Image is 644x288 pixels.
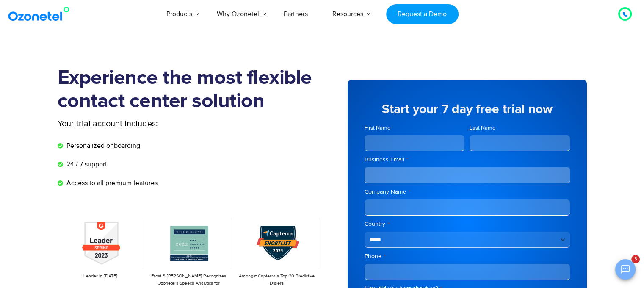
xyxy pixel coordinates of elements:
span: 24 / 7 support [64,159,107,169]
label: Country [365,220,570,228]
span: Personalized onboarding [64,141,140,151]
h1: Experience the most flexible contact center solution [58,66,322,113]
label: Company Name [365,188,570,196]
span: 3 [631,255,640,263]
button: Open chat [615,259,636,280]
span: Access to all premium features [64,178,158,188]
p: Amongst Capterra’s Top 20 Predictive Dialers [238,273,315,287]
label: Phone [365,252,570,260]
a: Request a Demo [386,4,459,24]
label: Business Email [365,155,570,164]
p: Your trial account includes: [58,117,259,130]
p: Leader in [DATE] [62,273,139,280]
h5: Start your 7 day free trial now [365,103,570,116]
label: First Name [365,124,465,132]
label: Last Name [470,124,570,132]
